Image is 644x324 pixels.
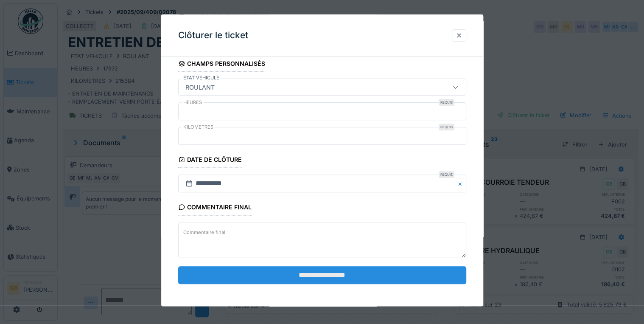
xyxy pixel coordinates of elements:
label: ETAT VEHICULE [182,75,221,82]
div: ROULANT [182,83,218,92]
div: Commentaire final [178,201,252,216]
button: Close [457,175,466,193]
label: HEURES [182,99,204,107]
h3: Clôturer le ticket [178,30,248,41]
div: Date de clôture [178,154,242,168]
label: Commentaire final [182,227,227,238]
label: KILOMETRES [182,124,215,131]
div: Champs personnalisés [178,58,266,72]
div: Requis [439,124,454,131]
div: Requis [439,172,454,178]
div: Requis [439,99,454,106]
